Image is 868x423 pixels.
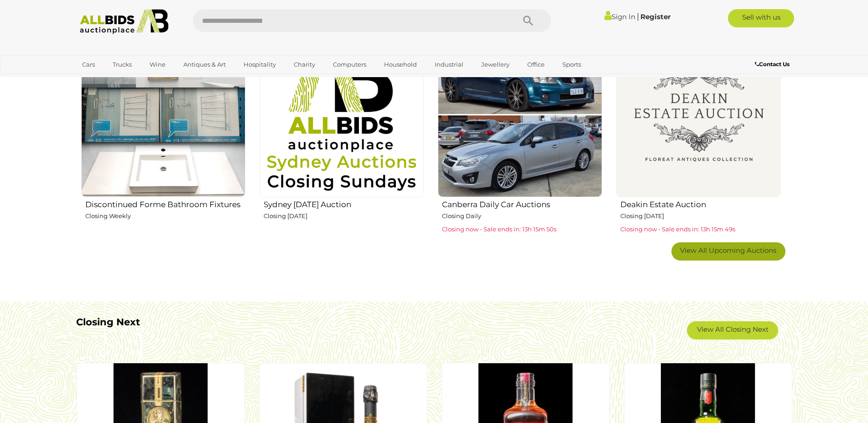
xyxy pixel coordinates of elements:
[755,59,792,69] a: Contact Us
[177,57,232,72] a: Antiques & Art
[107,57,138,72] a: Trucks
[475,57,515,72] a: Jewellery
[755,61,790,68] b: Contact Us
[442,225,556,233] span: Closing now - Sale ends in: 13h 15m 50s
[442,198,602,209] h2: Canberra Daily Car Auctions
[620,225,735,233] span: Closing now - Sale ends in: 13h 15m 49s
[76,72,153,87] a: [GEOGRAPHIC_DATA]
[81,32,245,197] img: Discontinued Forme Bathroom Fixtures
[616,32,780,197] img: Deakin Estate Auction
[556,57,587,72] a: Sports
[85,198,245,209] h2: Discontinued Forme Bathroom Fixtures
[438,32,602,197] img: Canberra Daily Car Auctions
[620,198,780,209] h2: Deakin Estate Auction
[264,211,424,221] p: Closing [DATE]
[76,316,140,328] b: Closing Next
[144,57,172,72] a: Wine
[327,57,372,72] a: Computers
[687,321,778,339] a: View All Closing Next
[637,11,639,21] span: |
[616,32,780,235] a: Deakin Estate Auction Closing [DATE] Closing now - Sale ends in: 13h 15m 49s
[259,32,424,235] a: Sydney [DATE] Auction Closing [DATE]
[429,57,469,72] a: Industrial
[81,32,245,235] a: Discontinued Forme Bathroom Fixtures Closing Weekly
[442,211,602,221] p: Closing Daily
[521,57,551,72] a: Office
[620,211,780,221] p: Closing [DATE]
[437,32,602,235] a: Canberra Daily Car Auctions Closing Daily Closing now - Sale ends in: 13h 15m 50s
[238,57,282,72] a: Hospitality
[85,211,245,221] p: Closing Weekly
[728,9,794,27] a: Sell with us
[260,32,424,197] img: Sydney Sunday Auction
[680,246,776,255] span: View All Upcoming Auctions
[640,12,670,21] a: Register
[671,242,785,261] a: View All Upcoming Auctions
[288,57,321,72] a: Charity
[505,9,551,32] button: Search
[604,12,635,21] a: Sign In
[75,9,174,34] img: Allbids.com.au
[76,57,101,72] a: Cars
[264,198,424,209] h2: Sydney [DATE] Auction
[378,57,423,72] a: Household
